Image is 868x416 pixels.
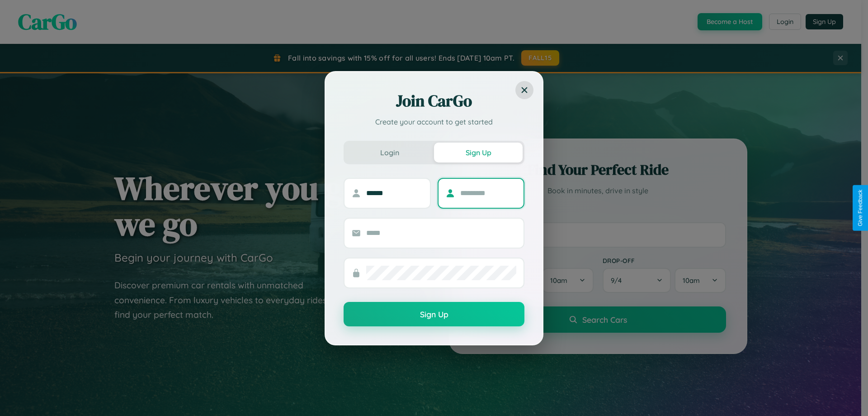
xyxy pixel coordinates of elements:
[434,143,523,163] button: Sign Up
[345,143,434,163] button: Login
[344,302,524,326] button: Sign Up
[857,190,863,226] div: Give Feedback
[344,90,524,112] h2: Join CarGo
[344,116,524,127] p: Create your account to get started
